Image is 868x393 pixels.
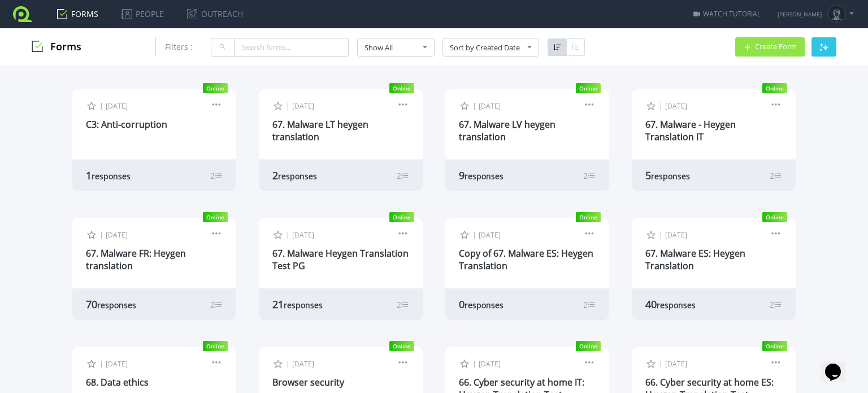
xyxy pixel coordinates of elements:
[821,348,857,382] iframe: chat widget
[86,247,186,272] a: 67. Malware FR: Heygen translation
[659,230,663,239] span: |
[583,299,596,310] div: 2
[99,230,103,239] span: |
[210,299,223,310] div: 2
[292,101,314,111] span: [DATE]
[459,169,542,182] div: 9
[459,118,555,143] a: 67. Malware LV heygen translation
[479,230,501,240] span: [DATE]
[770,299,782,310] div: 2
[272,118,368,143] a: 67. Malware LT heygen translation
[86,169,170,182] div: 1
[472,359,476,368] span: |
[284,300,323,310] span: responses
[459,247,593,272] a: Copy of 67. Malware ES: Heygen Translation
[389,341,414,351] span: Online
[203,212,228,222] span: Online
[286,359,290,368] span: |
[397,170,409,181] div: 2
[397,299,409,310] div: 2
[165,41,193,52] span: Filters :
[735,37,805,57] button: Create Form
[106,230,128,240] span: [DATE]
[479,359,501,369] span: [DATE]
[583,170,596,181] div: 2
[576,83,601,93] span: Online
[86,297,170,311] div: 70
[106,359,128,369] span: [DATE]
[389,83,414,93] span: Online
[755,43,797,50] span: Create Form
[645,118,736,143] a: 67. Malware - Heygen Translation IT
[651,171,690,182] span: responses
[693,9,761,19] a: WATCH TUTORIAL
[479,101,501,111] span: [DATE]
[92,171,131,182] span: responses
[762,341,787,351] span: Online
[234,38,349,57] input: Search forms...
[32,41,81,53] h3: Forms
[576,341,601,351] span: Online
[99,359,103,368] span: |
[762,83,787,93] span: Online
[576,212,601,222] span: Online
[286,230,290,239] span: |
[203,83,228,93] span: Online
[106,101,128,111] span: [DATE]
[665,101,687,111] span: [DATE]
[645,169,729,182] div: 5
[659,359,663,368] span: |
[389,212,414,222] span: Online
[659,101,663,110] span: |
[811,37,836,57] button: AI Generate
[292,359,314,369] span: [DATE]
[472,101,476,110] span: |
[465,300,504,310] span: responses
[272,297,356,311] div: 21
[665,359,687,369] span: [DATE]
[210,170,223,181] div: 2
[203,341,228,351] span: Online
[272,169,356,182] div: 2
[645,247,745,272] a: 67. Malware ES: Heygen Translation
[97,300,136,310] span: responses
[459,297,542,311] div: 0
[86,118,167,131] a: C3: Anti-corruption
[99,101,103,110] span: |
[86,376,149,388] a: 68. Data ethics
[472,230,476,239] span: |
[762,212,787,222] span: Online
[465,171,504,182] span: responses
[272,247,409,272] a: 67. Malware Heygen Translation Test PG
[292,230,314,240] span: [DATE]
[645,297,729,311] div: 40
[286,101,290,110] span: |
[770,170,782,181] div: 2
[657,300,696,310] span: responses
[278,171,317,182] span: responses
[272,376,344,388] a: Browser security
[665,230,687,240] span: [DATE]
